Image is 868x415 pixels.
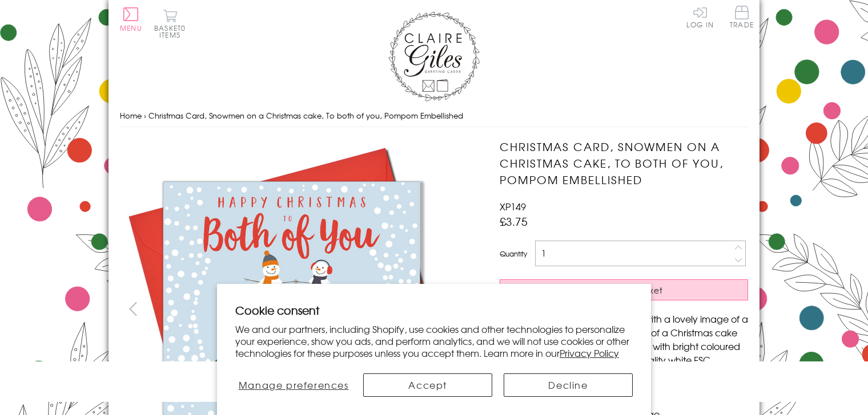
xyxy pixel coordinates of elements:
[363,373,492,397] button: Accept
[239,378,349,392] span: Manage preferences
[500,279,748,300] button: Add to Basket
[148,110,463,121] span: Christmas Card, Snowmen on a Christmas cake, To both of you, Pompom Embellished
[560,346,619,360] a: Privacy Policy
[388,11,480,101] img: Claire Giles Greetings Cards
[730,6,754,28] span: Trade
[504,373,633,397] button: Decline
[159,23,186,40] span: 0 items
[500,200,526,213] span: XP149
[120,296,146,322] button: prev
[144,110,146,121] span: ›
[120,23,142,33] span: Menu
[730,6,754,30] a: Trade
[500,213,528,229] span: £3.75
[686,6,714,28] a: Log In
[154,9,186,38] button: Basket0 items
[235,373,352,397] button: Manage preferences
[500,139,748,188] h1: Christmas Card, Snowmen on a Christmas cake, To both of you, Pompom Embellished
[235,302,633,318] h2: Cookie consent
[235,323,633,359] p: We and our partners, including Shopify, use cookies and other technologies to personalize your ex...
[120,7,142,31] button: Menu
[120,104,748,128] nav: breadcrumbs
[120,110,142,121] a: Home
[500,249,527,259] label: Quantity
